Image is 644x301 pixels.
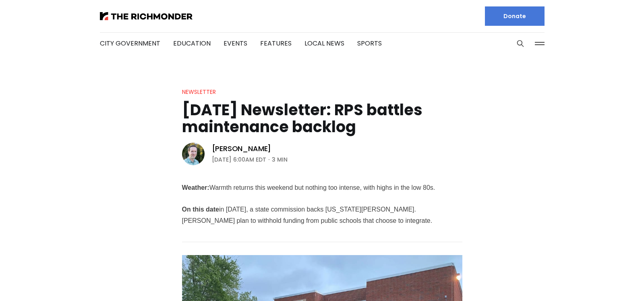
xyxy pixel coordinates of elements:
img: The Richmonder [100,12,193,20]
img: Michael Phillips [182,143,205,165]
time: [DATE] 6:00AM EDT [212,155,266,164]
a: Events [224,39,247,48]
strong: On this date [182,206,219,214]
a: Education [173,39,211,48]
a: City Government [100,39,160,48]
strong: Weather: [182,184,209,192]
iframe: portal-trigger [576,262,644,301]
p: in [DATE], a state commission backs [US_STATE][PERSON_NAME]. [PERSON_NAME] plan to withhold fundi... [182,204,462,226]
span: 3 min [272,155,288,164]
button: Search this site [514,37,526,50]
a: Sports [357,39,382,48]
a: Donate [485,6,545,26]
a: [PERSON_NAME] [212,144,271,154]
a: Newsletter [182,88,216,96]
p: Warmth returns this weekend but nothing too intense, with highs in the low 80s. [182,182,462,193]
a: Features [260,39,292,48]
h1: [DATE] Newsletter: RPS battles maintenance backlog [182,102,462,135]
a: Local News [304,39,344,48]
